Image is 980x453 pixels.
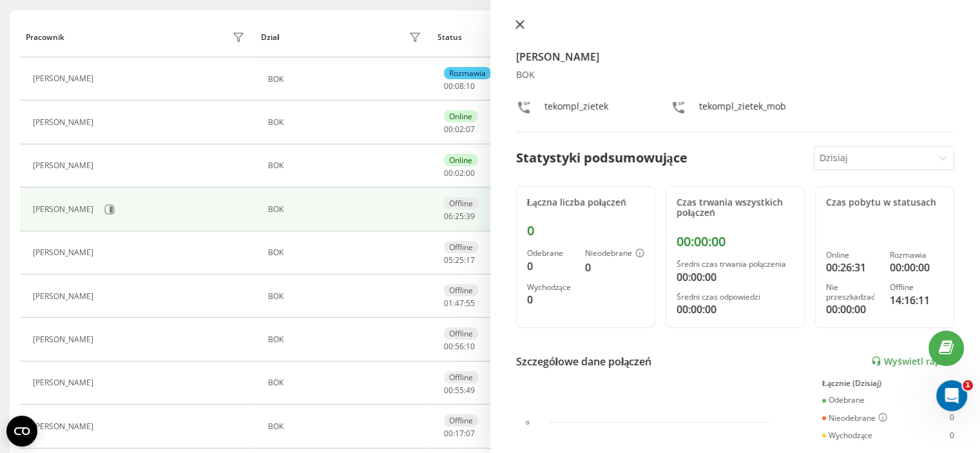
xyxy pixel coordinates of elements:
[444,371,478,383] div: Offline
[444,327,478,340] div: Offline
[585,260,644,275] div: 0
[455,168,464,178] span: 02
[444,154,477,166] div: Online
[455,428,464,439] span: 17
[444,341,453,352] span: 00
[527,292,575,307] div: 0
[444,197,478,209] div: Offline
[826,302,879,317] div: 00:00:00
[268,335,425,344] div: BOK
[890,283,943,292] div: Offline
[33,422,97,431] div: [PERSON_NAME]
[677,302,794,317] div: 00:00:00
[268,248,425,257] div: BOK
[466,168,475,178] span: 00
[871,356,954,367] a: Wyświetl raport
[677,234,794,249] div: 00:00:00
[444,385,453,396] span: 00
[33,248,97,257] div: [PERSON_NAME]
[516,354,652,369] div: Szczegółowe dane połączeń
[33,118,97,127] div: [PERSON_NAME]
[444,255,453,265] span: 05
[261,33,279,42] div: Dział
[444,414,478,427] div: Offline
[822,413,887,423] div: Nieodebrane
[444,124,453,135] span: 00
[950,413,954,423] div: 0
[268,118,425,127] div: BOK
[527,249,575,258] div: Odebrane
[444,110,477,122] div: Online
[585,249,644,259] div: Nieodebrane
[268,292,425,301] div: BOK
[699,100,786,119] div: tekompl_zietek_mob
[444,342,475,351] div: : :
[444,299,475,308] div: : :
[455,255,464,265] span: 25
[466,255,475,265] span: 17
[268,75,425,84] div: BOK
[455,385,464,396] span: 55
[444,284,478,296] div: Offline
[527,197,644,208] div: Łączna liczba połączeń
[466,211,475,222] span: 39
[527,223,644,238] div: 0
[936,380,967,411] iframe: Intercom live chat
[268,422,425,431] div: BOK
[268,378,425,387] div: BOK
[466,124,475,135] span: 07
[455,298,464,309] span: 47
[455,124,464,135] span: 02
[822,431,872,440] div: Wychodzące
[544,100,608,119] div: tekompl_zietek
[26,33,64,42] div: Pracownik
[466,385,475,396] span: 49
[33,74,97,83] div: [PERSON_NAME]
[527,258,575,274] div: 0
[444,211,453,222] span: 06
[890,251,943,260] div: Rozmawia
[33,335,97,344] div: [PERSON_NAME]
[444,256,475,265] div: : :
[33,292,97,301] div: [PERSON_NAME]
[826,260,879,275] div: 00:26:31
[444,241,478,253] div: Offline
[268,161,425,170] div: BOK
[890,293,943,308] div: 14:16:11
[963,380,973,390] span: 1
[826,251,879,260] div: Online
[516,70,955,81] div: BOK
[444,212,475,221] div: : :
[268,205,425,214] div: BOK
[826,283,879,302] div: Nie przeszkadzać
[466,341,475,352] span: 10
[444,386,475,395] div: : :
[466,81,475,92] span: 10
[444,169,475,178] div: : :
[6,416,37,447] button: Open CMP widget
[677,293,794,302] div: Średni czas odpowiedzi
[890,260,943,275] div: 00:00:00
[826,197,943,208] div: Czas pobytu w statusach
[437,33,462,42] div: Status
[455,81,464,92] span: 08
[444,67,491,79] div: Rozmawia
[527,283,575,292] div: Wychodzące
[516,49,955,64] h4: [PERSON_NAME]
[455,211,464,222] span: 25
[526,419,530,426] text: 0
[822,379,954,388] div: Łącznie (Dzisiaj)
[33,378,97,387] div: [PERSON_NAME]
[444,168,453,178] span: 00
[33,161,97,170] div: [PERSON_NAME]
[516,148,687,168] div: Statystyki podsumowujące
[444,428,453,439] span: 00
[33,205,97,214] div: [PERSON_NAME]
[466,298,475,309] span: 55
[950,431,954,440] div: 0
[444,82,475,91] div: : :
[455,341,464,352] span: 56
[444,81,453,92] span: 00
[444,298,453,309] span: 01
[677,269,794,285] div: 00:00:00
